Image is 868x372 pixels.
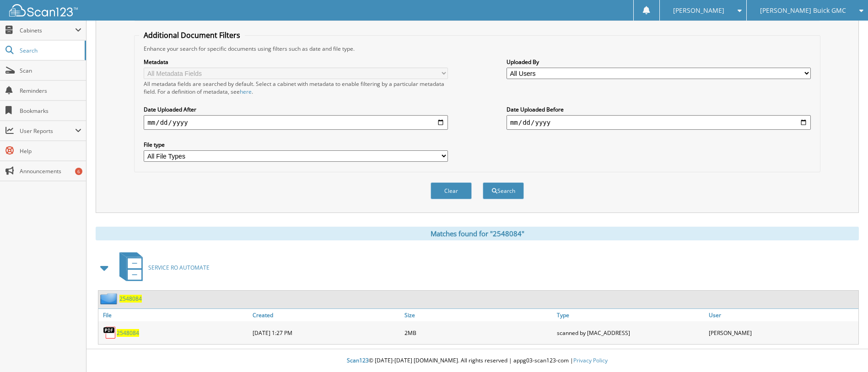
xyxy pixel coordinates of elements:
div: 2MB [402,324,554,342]
span: Bookmarks [20,107,81,115]
input: start [144,115,448,130]
span: Help [20,147,81,155]
legend: Additional Document Filters [139,30,245,40]
button: Clear [431,182,472,199]
label: Date Uploaded Before [507,106,811,113]
span: Search [20,47,80,54]
div: Matches found for "2548084" [96,227,859,240]
a: Created [250,309,402,321]
span: Announcements [20,167,81,175]
div: Enhance your search for specific documents using filters such as date and file type. [139,45,815,53]
label: File type [144,141,448,149]
span: Scan123 [347,356,369,364]
iframe: Chat Widget [822,328,868,372]
input: end [507,115,811,130]
span: SERVICE RO AUTOMATE [148,264,210,271]
div: [PERSON_NAME] [706,324,858,342]
a: User [706,309,858,321]
a: Size [402,309,554,321]
img: folder2.png [100,293,119,304]
label: Date Uploaded After [144,106,448,113]
span: Cabinets [20,27,75,34]
a: here [240,88,252,96]
button: Search [483,182,524,199]
a: Privacy Policy [573,356,608,364]
label: Uploaded By [507,58,811,66]
a: File [98,309,250,321]
span: [PERSON_NAME] Buick GMC [760,8,846,13]
img: scan123-logo-white.svg [9,4,78,16]
div: All metadata fields are searched by default. Select a cabinet with metadata to enable filtering b... [144,80,448,96]
a: 2548084 [117,329,139,337]
span: Scan [20,67,81,74]
div: scanned by [MAC_ADDRESS] [555,324,706,342]
a: SERVICE RO AUTOMATE [114,250,210,286]
div: [DATE] 1:27 PM [250,324,402,342]
span: Reminders [20,87,81,95]
span: [PERSON_NAME] [673,8,724,13]
div: 6 [75,168,82,175]
div: © [DATE]-[DATE] [DOMAIN_NAME]. All rights reserved | appg03-scan123-com | [86,350,868,372]
a: 2548084 [119,295,142,303]
label: Metadata [144,58,448,66]
span: User Reports [20,127,75,135]
a: Type [555,309,706,321]
img: PDF.png [103,326,117,340]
